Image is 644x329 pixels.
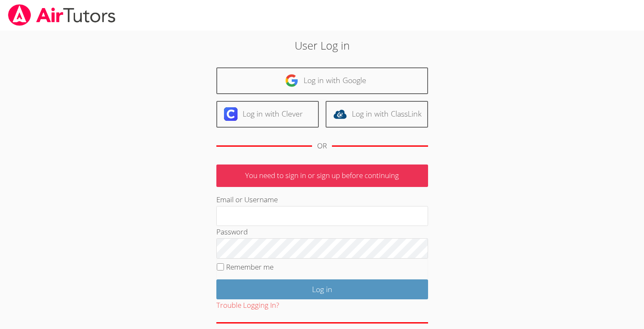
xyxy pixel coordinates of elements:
[216,164,428,187] p: You need to sign in or sign up before continuing
[317,140,327,152] div: OR
[216,67,428,94] a: Log in with Google
[7,4,116,26] img: airtutors_banner-c4298cdbf04f3fff15de1276eac7730deb9818008684d7c2e4769d2f7ddbe033.png
[224,107,238,121] img: clever-logo-6eab21bc6e7a338710f1a6ff85c0baf02591cd810cc4098c63d3a4b26e2feb20.svg
[148,37,496,53] h2: User Log in
[285,74,299,87] img: google-logo-50288ca7cdecda66e5e0955fdab243c47b7ad437acaf1139b6f446037453330a.svg
[226,262,274,272] label: Remember me
[216,227,248,237] label: Password
[216,279,428,299] input: Log in
[333,107,347,121] img: classlink-logo-d6bb404cc1216ec64c9a2012d9dc4662098be43eaf13dc465df04b49fa7ab582.svg
[326,101,428,128] a: Log in with ClassLink
[216,299,279,312] button: Trouble Logging In?
[216,195,278,204] label: Email or Username
[216,101,319,128] a: Log in with Clever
